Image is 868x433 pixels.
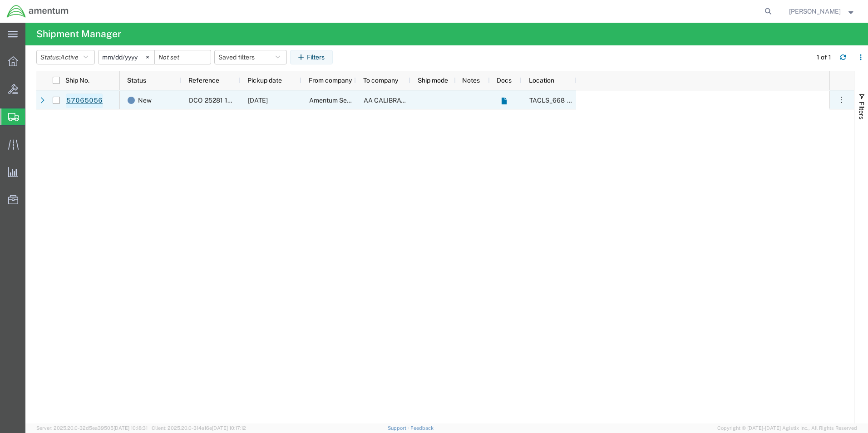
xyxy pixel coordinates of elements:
span: Location [529,77,554,84]
button: Filters [290,50,333,64]
span: New [138,91,152,110]
span: Reference [188,77,219,84]
span: Filters [858,102,865,119]
h4: Shipment Manager [36,23,121,45]
button: Saved filters [214,50,287,64]
a: Support [388,425,410,431]
span: Copyright © [DATE]-[DATE] Agistix Inc., All Rights Reserved [717,424,857,432]
input: Not set [99,50,154,64]
a: Feedback [410,425,434,431]
span: Ship No. [65,77,89,84]
span: Server: 2025.20.0-32d5ea39505 [36,425,148,431]
button: Status:Active [36,50,95,64]
span: From company [309,77,352,84]
span: Client: 2025.20.0-314a16e [152,425,246,431]
span: [DATE] 10:17:12 [212,425,246,431]
span: TACLS_668-St. Paul, MN [529,97,751,104]
img: logo [6,5,69,18]
span: Amentum Services, Inc. [309,97,377,104]
span: 10/09/2025 [248,97,268,104]
div: 1 of 1 [817,53,833,62]
span: [DATE] 10:18:31 [113,425,148,431]
span: To company [363,77,398,84]
span: Docs [497,77,512,84]
input: Not set [155,50,211,64]
span: DCO-25281-169262 [189,97,247,104]
span: Pickup date [247,77,282,84]
a: 57065056 [66,93,103,108]
span: AA CALIBRATION SERVICES [364,97,448,104]
span: Status [127,77,146,84]
span: Chad Fitzner [789,6,841,16]
span: Ship mode [418,77,448,84]
button: [PERSON_NAME] [789,6,856,17]
span: Active [60,54,79,61]
span: Notes [462,77,480,84]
